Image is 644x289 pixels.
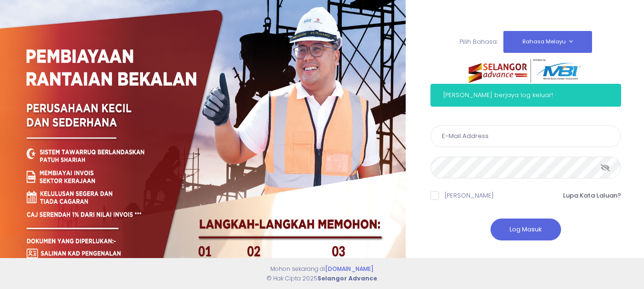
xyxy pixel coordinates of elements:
[266,265,378,282] span: Mohon sekarang di © Hak Cipta 2025 .
[445,191,494,200] label: [PERSON_NAME]
[460,37,498,46] span: Pilih Bahasa:
[430,125,621,147] input: E-Mail Address
[503,31,592,53] button: Bahasa Melayu
[469,59,583,83] img: selangor-advance.png
[491,219,561,240] button: Log Masuk
[430,84,621,107] div: [PERSON_NAME] berjaya log keluar!
[563,191,621,200] a: Lupa Kata Laluan?
[317,274,377,282] strong: Selangor Advance
[325,265,374,273] a: [DOMAIN_NAME]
